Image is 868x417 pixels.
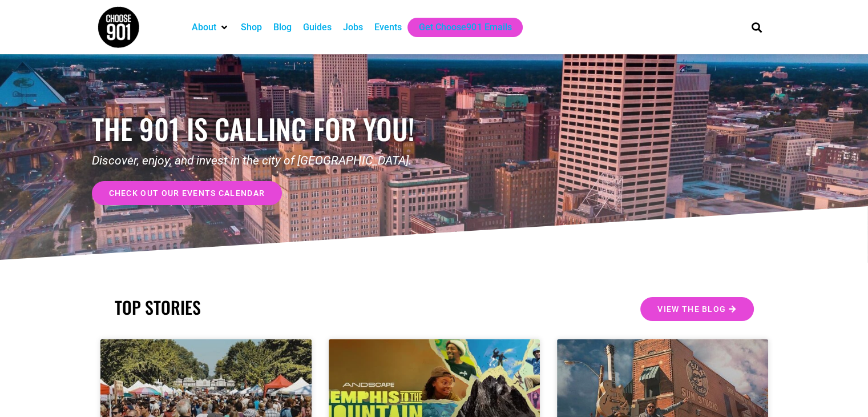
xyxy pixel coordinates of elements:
[241,21,262,34] a: Shop
[419,21,511,34] a: Get Choose901 Emails
[92,181,282,205] a: check out our events calendar
[92,112,434,146] h1: the 901 is calling for you!
[657,305,726,313] span: View the Blog
[273,21,292,34] a: Blog
[92,152,434,170] p: Discover, enjoy, and invest in the city of [GEOGRAPHIC_DATA].
[186,18,732,37] nav: Main nav
[303,21,332,34] a: Guides
[343,21,363,34] a: Jobs
[192,21,216,34] a: About
[109,189,265,197] span: check out our events calendar
[186,18,235,37] div: About
[374,21,402,34] a: Events
[640,297,753,321] a: View the Blog
[747,18,766,37] div: Search
[115,297,429,318] h2: TOP STORIES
